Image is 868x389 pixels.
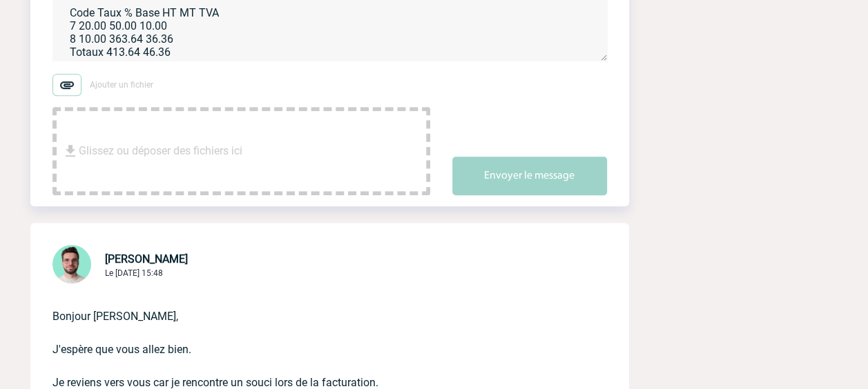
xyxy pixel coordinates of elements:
img: file_download.svg [62,143,79,159]
span: Glissez ou déposer des fichiers ici [79,117,242,186]
img: 121547-2.png [52,245,91,283]
span: Le [DATE] 15:48 [105,268,163,278]
span: [PERSON_NAME] [105,252,188,266]
button: Envoyer le message [452,157,607,195]
span: Ajouter un fichier [90,80,153,90]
